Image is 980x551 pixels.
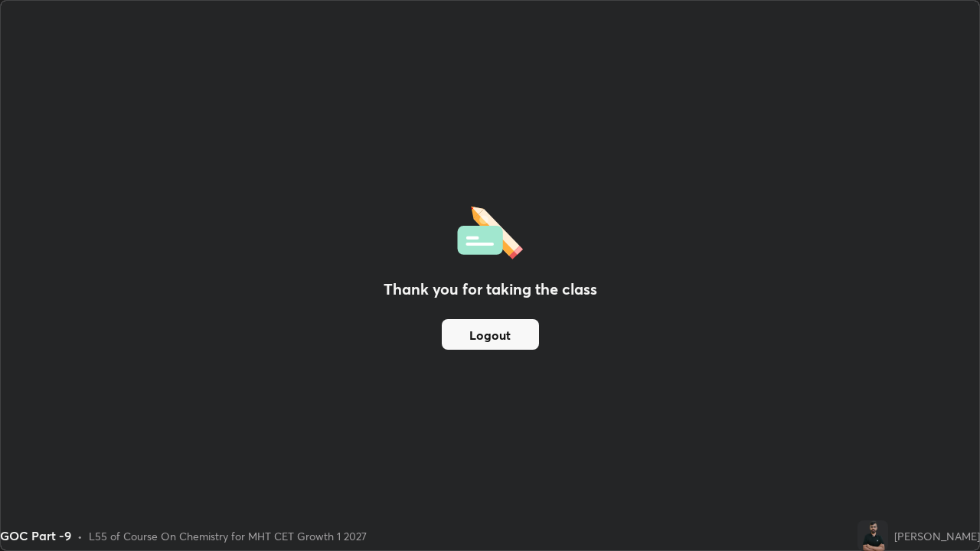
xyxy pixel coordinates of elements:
[857,520,888,551] img: 389f4bdc53ec4d96b1e1bd1f524e2cc9.png
[77,528,83,544] div: •
[89,528,367,544] div: L55 of Course On Chemistry for MHT CET Growth 1 2027
[384,278,597,301] h2: Thank you for taking the class
[457,201,523,259] img: offlineFeedback.1438e8b3.svg
[894,528,980,544] div: [PERSON_NAME]
[442,319,539,350] button: Logout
